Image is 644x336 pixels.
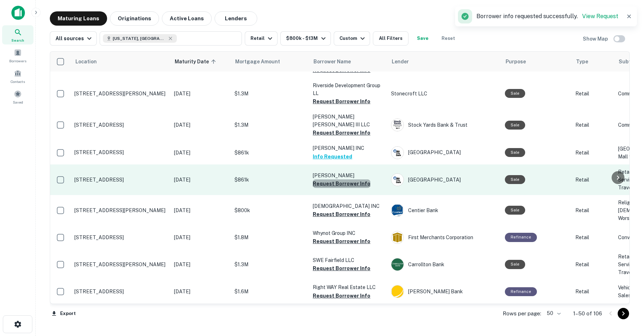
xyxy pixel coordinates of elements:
[2,25,33,44] div: Search
[391,204,498,217] div: Centier Bank
[437,31,460,46] button: Reset
[505,206,525,215] div: Sale
[174,288,227,295] p: [DATE]
[583,35,609,43] h6: Show Map
[74,207,167,214] p: [STREET_ADDRESS][PERSON_NAME]
[505,233,537,242] div: This loan purpose was for refinancing
[174,121,227,129] p: [DATE]
[234,261,306,268] p: $1.3M
[544,308,562,319] div: 50
[74,234,167,241] p: [STREET_ADDRESS]
[235,57,289,66] span: Mortgage Amount
[74,261,167,268] p: [STREET_ADDRESS][PERSON_NAME]
[13,99,23,105] span: Saved
[9,58,26,64] span: Borrowers
[313,264,370,273] button: Request Borrower Info
[505,287,537,296] div: This loan purpose was for refinancing
[411,31,434,46] button: Save your search to get updates of matches that match your search criteria.
[387,52,501,72] th: Lender
[234,121,306,129] p: $1.3M
[505,121,525,130] div: Sale
[174,176,227,184] p: [DATE]
[309,52,387,72] th: Borrower Name
[505,175,525,184] div: Sale
[392,57,409,66] span: Lender
[313,172,384,179] p: [PERSON_NAME]
[234,149,306,157] p: $861k
[575,176,611,184] p: Retail
[313,97,370,106] button: Request Borrower Info
[575,121,611,129] p: Retail
[608,256,644,290] iframe: Chat Widget
[245,31,278,46] button: Retail
[74,122,167,128] p: [STREET_ADDRESS]
[391,204,403,216] img: picture
[575,90,611,98] p: Retail
[313,57,351,66] span: Borrower Name
[506,57,526,66] span: Purpose
[11,79,25,84] span: Contacts
[231,52,309,72] th: Mortgage Amount
[391,285,403,298] img: picture
[391,258,498,271] div: Carrollton Bank
[74,149,167,156] p: [STREET_ADDRESS]
[391,146,498,159] div: [GEOGRAPHIC_DATA]
[174,233,227,241] p: [DATE]
[234,288,306,295] p: $1.6M
[313,82,384,97] p: Riverside Development Group LL
[313,256,384,264] p: SWE Fairfield LLC
[74,288,167,295] p: [STREET_ADDRESS]
[313,237,370,246] button: Request Borrower Info
[582,13,618,20] a: View Request
[575,149,611,157] p: Retail
[575,206,611,214] p: Retail
[50,31,97,46] button: All sources
[391,119,498,131] div: Stock Yards Bank & Trust
[2,67,33,86] div: Contacts
[280,31,331,46] button: $800k - $13M
[575,233,611,241] p: Retail
[174,261,227,268] p: [DATE]
[476,12,618,21] p: Borrower info requested successfully.
[11,37,24,43] span: Search
[162,11,212,26] button: Active Loans
[313,144,384,152] p: [PERSON_NAME] INC
[175,57,218,66] span: Maturity Date
[170,52,231,72] th: Maturity Date
[174,206,227,214] p: [DATE]
[313,128,370,137] button: Request Borrower Info
[11,6,25,20] img: capitalize-icon.png
[74,177,167,183] p: [STREET_ADDRESS]
[113,35,166,42] span: [US_STATE], [GEOGRAPHIC_DATA]
[71,52,170,72] th: Location
[334,31,370,46] button: Custom
[391,231,403,243] img: picture
[373,31,408,46] button: All Filters
[50,11,107,26] button: Maturing Loans
[505,148,525,157] div: Sale
[215,11,257,26] button: Lenders
[573,309,602,318] p: 1–50 of 106
[572,52,614,72] th: Type
[2,87,33,106] a: Saved
[391,90,498,98] p: Stonecroft LLC
[50,308,78,319] button: Export
[313,113,384,128] p: [PERSON_NAME] [PERSON_NAME] III LLC
[74,90,167,97] p: [STREET_ADDRESS][PERSON_NAME]
[75,57,97,66] span: Location
[576,57,588,66] span: Type
[501,52,572,72] th: Purpose
[313,202,384,210] p: [DEMOGRAPHIC_DATA] INC
[174,149,227,157] p: [DATE]
[234,233,306,241] p: $1.8M
[234,90,306,98] p: $1.3M
[2,46,33,65] a: Borrowers
[391,174,403,186] img: picture
[503,309,541,318] p: Rows per page:
[110,11,159,26] button: Originations
[575,288,611,295] p: Retail
[234,206,306,214] p: $800k
[313,152,352,161] button: Info Requested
